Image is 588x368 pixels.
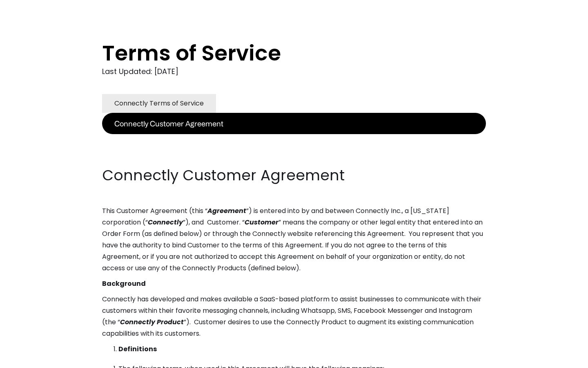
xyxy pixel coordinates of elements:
[245,218,278,227] em: Customer
[102,294,486,339] p: Connectly has developed and makes available a SaaS-based platform to assist businesses to communi...
[102,279,146,288] strong: Background
[8,353,49,365] aside: Language selected: English
[102,134,486,146] p: ‍
[118,344,157,354] strong: Definitions
[148,218,183,227] em: Connectly
[102,165,486,186] h2: Connectly Customer Agreement
[102,65,486,78] div: Last Updated: [DATE]
[114,98,204,109] div: Connectly Terms of Service
[114,118,223,129] div: Connectly Customer Agreement
[120,317,184,327] em: Connectly Product
[16,354,49,365] ul: Language list
[102,150,486,161] p: ‍
[102,205,486,274] p: This Customer Agreement (this “ ”) is entered into by and between Connectly Inc., a [US_STATE] co...
[207,206,246,215] em: Agreement
[102,41,453,65] h1: Terms of Service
